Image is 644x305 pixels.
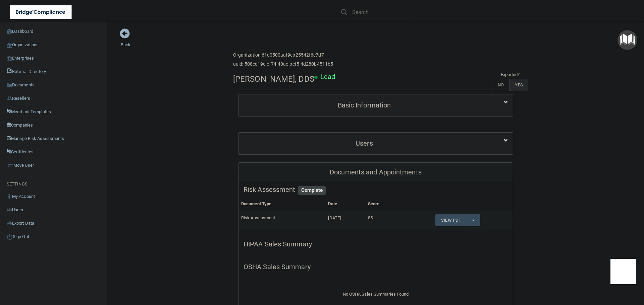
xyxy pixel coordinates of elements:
[244,240,508,248] h5: HIPAA Sales Summary
[325,211,365,229] td: [DATE]
[244,263,508,271] h5: OSHA Sales Summary
[244,101,485,109] h5: Basic Information
[352,6,414,18] input: Search
[7,43,12,48] img: organization-icon.f8decf85.png
[325,197,365,211] th: Date
[492,79,509,91] label: NO
[244,186,508,193] h5: Risk Assessment
[7,83,12,88] img: icon-documents.8dae5593.png
[10,5,72,19] img: bridge_compliance_login_screen.278c3ca4.svg
[233,75,314,83] h4: [PERSON_NAME], DDS
[233,62,333,67] h6: uuid: 508ed19c-ef74-40ae-bef5-4d280b4511b5
[618,30,637,50] button: Open Resource Center
[244,136,508,151] a: Users
[7,234,13,240] img: ic_power_dark.7ecde6b1.png
[365,197,403,211] th: Score
[7,194,12,199] img: ic_user_dark.df1a06c3.png
[121,34,130,47] a: Back
[610,259,636,284] iframe: Drift Widget Chat Controller
[244,98,508,113] a: Basic Information
[320,71,335,83] p: Lead
[7,221,12,226] img: icon-export.b9366987.png
[435,214,466,226] a: View PDF
[7,207,12,213] img: icon-users.e205127d.png
[298,186,326,195] span: Complete
[365,211,403,229] td: 85
[244,140,485,147] h5: Users
[233,53,333,58] h6: Organization 61e0500aaf9cb25542f6e7d7
[7,162,13,169] img: briefcase.64adab9b.png
[7,29,12,34] img: ic_dashboard_dark.d01f4a41.png
[7,56,12,61] img: enterprise.0d942306.png
[238,197,325,211] th: Document Type
[509,79,528,91] label: YES
[238,163,513,182] div: Documents and Appointments
[492,71,528,79] td: Exported?
[7,180,28,188] label: SETTINGS
[238,211,325,229] td: Risk Assessment
[341,9,347,15] img: ic-search.3b580494.png
[7,96,12,101] img: ic_reseller.de258add.png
